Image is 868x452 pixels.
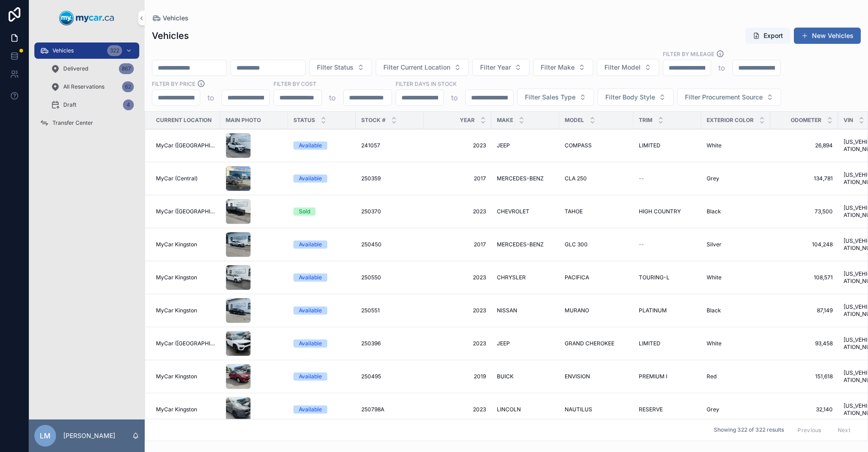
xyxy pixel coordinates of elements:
[565,406,592,413] span: NAUTILUS
[597,59,659,76] button: Select Button
[299,141,322,150] div: Available
[714,427,784,434] span: Showing 322 of 322 results
[59,11,114,25] img: App logo
[497,406,554,413] a: LINCOLN
[639,373,696,380] a: PREMIUM I
[497,274,526,281] span: CHRYSLER
[639,241,644,248] span: --
[707,175,719,182] span: Grey
[429,307,486,314] a: 2023
[776,208,833,215] a: 73,500
[293,240,350,249] a: Available
[517,89,594,106] button: Select Button
[565,142,592,149] span: COMPASS
[152,80,195,88] label: FILTER BY PRICE
[361,307,380,314] span: 250551
[639,142,660,149] span: LIMITED
[707,307,721,314] span: Black
[156,340,215,347] a: MyCar ([GEOGRAPHIC_DATA])
[776,241,833,248] span: 104,248
[663,50,714,58] label: Filter By Mileage
[429,340,486,347] span: 2023
[497,274,554,281] a: CHRYSLER
[376,59,469,76] button: Select Button
[639,241,696,248] a: --
[299,240,322,249] div: Available
[776,406,833,413] span: 32,140
[429,274,486,281] span: 2023
[274,80,316,88] label: FILTER BY COST
[639,175,644,182] span: --
[598,89,674,106] button: Select Button
[299,273,322,282] div: Available
[460,117,475,124] span: Year
[156,406,197,413] span: MyCar Kingston
[497,307,554,314] a: NISSAN
[707,241,722,248] span: Silver
[707,274,765,281] a: White
[707,406,765,413] a: Grey
[565,340,614,347] span: GRAND CHEROKEE
[226,117,261,124] span: Main Photo
[156,175,215,182] a: MyCar (Central)
[156,142,215,149] a: MyCar ([GEOGRAPHIC_DATA])
[844,117,853,124] span: VIN
[156,373,215,380] a: MyCar Kingston
[45,61,139,77] a: Delivered867
[429,175,486,182] a: 2017
[497,241,554,248] a: MERCEDES-BENZ
[565,142,628,149] a: COMPASS
[565,208,583,215] span: TAHOE
[639,373,667,380] span: PREMIUM I
[163,14,189,23] span: Vehicles
[707,241,765,248] a: Silver
[776,175,833,182] a: 134,781
[639,175,696,182] a: --
[299,372,322,381] div: Available
[156,175,198,182] span: MyCar (Central)
[497,117,513,124] span: Make
[639,406,663,413] span: RESERVE
[156,307,197,314] span: MyCar Kingston
[718,62,725,73] p: to
[565,241,628,248] a: GLC 300
[565,307,628,314] a: MURANO
[429,142,486,149] a: 2023
[361,208,381,215] span: 250370
[429,208,486,215] a: 2023
[497,340,510,347] span: JEEP
[361,340,381,347] span: 250396
[156,274,215,281] a: MyCar Kingston
[34,42,139,59] a: Vehicles322
[707,373,765,380] a: Red
[776,373,833,380] span: 151,618
[361,175,418,182] a: 250359
[317,63,354,72] span: Filter Status
[497,208,554,215] a: CHEVROLET
[293,339,350,348] a: Available
[639,340,660,347] span: LIMITED
[565,373,590,380] span: ENVISION
[639,142,696,149] a: LIMITED
[565,175,587,182] span: CLA 250
[34,115,139,131] a: Transfer Center
[361,373,418,380] a: 250495
[29,36,145,143] div: scrollable content
[541,63,575,72] span: Filter Make
[429,406,486,413] span: 2023
[156,208,215,215] span: MyCar ([GEOGRAPHIC_DATA])
[361,241,418,248] a: 250450
[52,119,93,127] span: Transfer Center
[156,241,197,248] span: MyCar Kingston
[299,207,310,216] div: Sold
[361,208,418,215] a: 250370
[361,274,381,281] span: 250550
[707,274,722,281] span: White
[497,406,521,413] span: LINCOLN
[565,340,628,347] a: GRAND CHEROKEE
[293,306,350,315] a: Available
[361,307,418,314] a: 250551
[45,97,139,113] a: Draft4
